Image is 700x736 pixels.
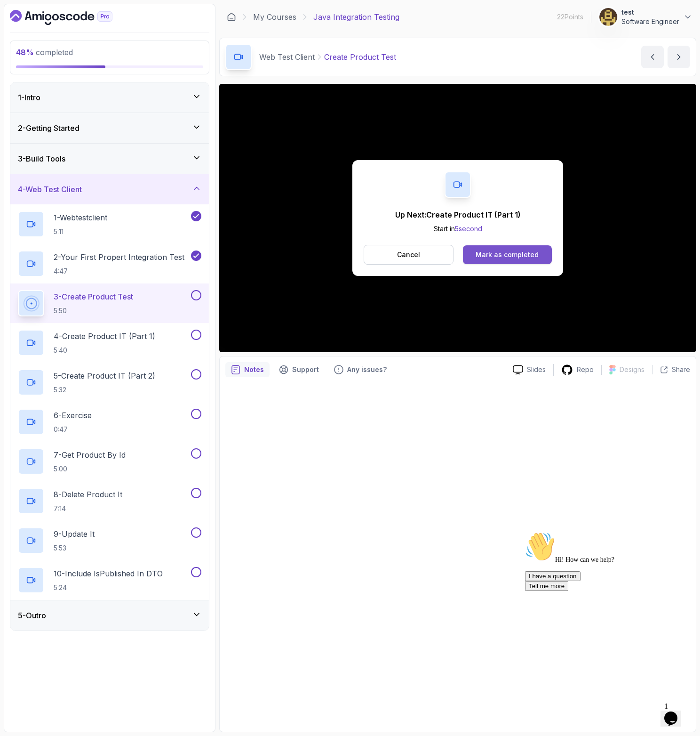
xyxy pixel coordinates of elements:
h3: 3 - Build Tools [18,153,65,164]
button: 9-Update It5:53 [18,527,201,554]
div: Mark as completed [476,250,539,259]
p: 10 - Include isPublished In DTO [54,568,163,579]
button: 1-Intro [10,82,209,113]
span: 48 % [16,48,34,57]
p: Share [672,365,690,374]
img: :wave: [4,4,34,34]
button: 6-Exercise0:47 [18,409,201,435]
button: Share [652,365,690,374]
p: Create Product Test [324,51,396,63]
p: 7 - Get Product By Id [54,449,126,461]
p: 7:14 [54,504,122,513]
a: My Courses [253,11,296,23]
p: Any issues? [347,365,387,374]
h3: 4 - Web Test Client [18,184,82,195]
button: Tell me more [4,53,47,63]
span: completed [16,48,73,57]
p: 5 - Create Product IT (Part 2) [54,370,155,381]
button: 3-Build Tools [10,144,209,174]
button: 10-Include isPublished In DTO5:24 [18,567,201,593]
p: 4:47 [54,267,184,276]
button: Feedback button [328,362,392,377]
button: previous content [641,46,664,68]
p: test [621,8,679,17]
button: Support button [273,362,325,377]
p: Java Integration Testing [313,11,399,23]
button: 4-Create Product IT (Part 1)5:40 [18,330,201,356]
span: Hi! How can we help? [4,28,93,35]
a: Dashboard [10,10,134,25]
p: 5:53 [54,543,95,553]
p: 5:00 [54,464,126,474]
button: 5-Outro [10,600,209,631]
button: 8-Delete Product It7:14 [18,488,201,514]
button: 1-Webtestclient5:11 [18,211,201,237]
h3: 2 - Getting Started [18,122,80,134]
p: 2 - Your First Propert Integration Test [54,251,184,263]
p: Notes [244,365,264,374]
button: user profile imagetestSoftware Engineer [599,8,692,26]
button: next content [668,46,690,68]
a: Slides [505,365,553,375]
button: notes button [225,362,270,377]
p: 3 - Create Product Test [54,291,133,302]
img: user profile image [599,8,617,26]
p: Slides [527,365,546,374]
button: 2-Your First Propert Integration Test4:47 [18,251,201,277]
a: Dashboard [227,12,236,22]
p: 9 - Update It [54,528,95,540]
a: Repo [554,364,601,376]
h3: 5 - Outro [18,610,46,621]
p: 4 - Create Product IT (Part 1) [54,331,155,342]
p: Up Next: Create Product IT (Part 1) [395,209,521,220]
p: 6 - Exercise [54,410,92,421]
p: 5:50 [54,306,133,315]
p: 8 - Delete Product It [54,489,122,500]
span: 5 second [455,225,482,233]
p: Cancel [397,250,420,259]
p: 22 Points [557,12,583,22]
div: 👋Hi! How can we help?I have a questionTell me more [4,4,173,63]
iframe: chat widget [660,698,691,727]
p: Repo [577,365,594,374]
button: 3-Create Product Test5:50 [18,290,201,316]
p: 5:40 [54,346,155,355]
p: Designs [620,365,644,374]
p: 1 - Webtestclient [54,212,107,223]
p: 5:32 [54,385,155,395]
button: 2-Getting Started [10,113,209,143]
p: 5:24 [54,583,163,592]
p: Support [292,365,319,374]
button: I have a question [4,43,59,53]
h3: 1 - Intro [18,92,40,103]
p: 0:47 [54,425,92,434]
iframe: 3 - Create Product Test [219,84,696,352]
button: 5-Create Product IT (Part 2)5:32 [18,369,201,396]
p: Start in [395,224,521,234]
button: 4-Web Test Client [10,174,209,204]
p: 5:11 [54,227,107,236]
button: Cancel [364,245,453,265]
button: 7-Get Product By Id5:00 [18,448,201,475]
button: Mark as completed [463,245,552,264]
iframe: chat widget [521,528,691,694]
p: Software Engineer [621,17,679,26]
p: Web Test Client [259,51,315,63]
